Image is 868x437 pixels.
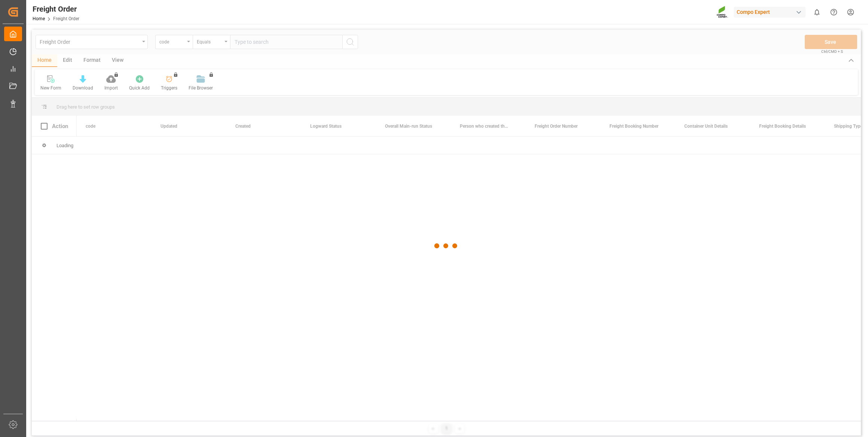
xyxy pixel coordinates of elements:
[734,7,806,18] div: Compo Expert
[33,16,45,21] a: Home
[716,6,728,19] img: Screenshot%202023-09-29%20at%2010.02.21.png_1712312052.png
[825,4,842,21] button: Help Center
[33,3,79,15] div: Freight Order
[809,4,825,21] button: show 0 new notifications
[734,5,809,19] button: Compo Expert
